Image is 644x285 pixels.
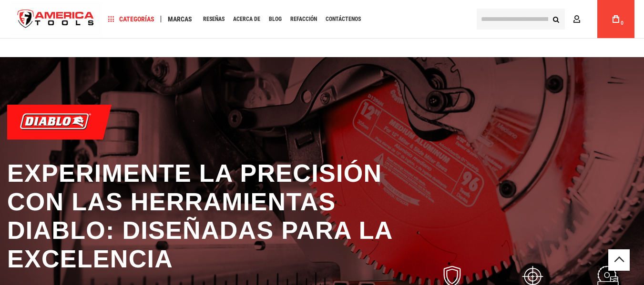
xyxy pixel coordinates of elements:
font: 0 [621,20,624,26]
font: Blog [269,16,282,22]
button: Buscar [547,10,565,28]
font: Reseñas [203,16,225,22]
font: Acerca de [233,16,260,22]
img: Herramientas de América [10,1,102,37]
a: logotipo de la tienda [10,1,102,37]
a: Blog [265,13,286,26]
font: Experimente la precisión con las herramientas Diablo: diseñadas para la excelencia [7,159,392,273]
a: Refacción [286,13,321,26]
font: Cuenta [584,15,609,23]
img: Logotipo de Diablo [7,105,112,140]
font: Contáctenos [326,16,361,22]
font: Refacción [290,16,317,22]
a: Acerca de [229,13,265,26]
font: Marcas [168,15,192,23]
a: Reseñas [199,13,229,26]
a: Marcas [164,13,196,26]
a: Contáctenos [321,13,365,26]
a: Categorías [104,13,159,26]
font: Categorías [119,15,154,23]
